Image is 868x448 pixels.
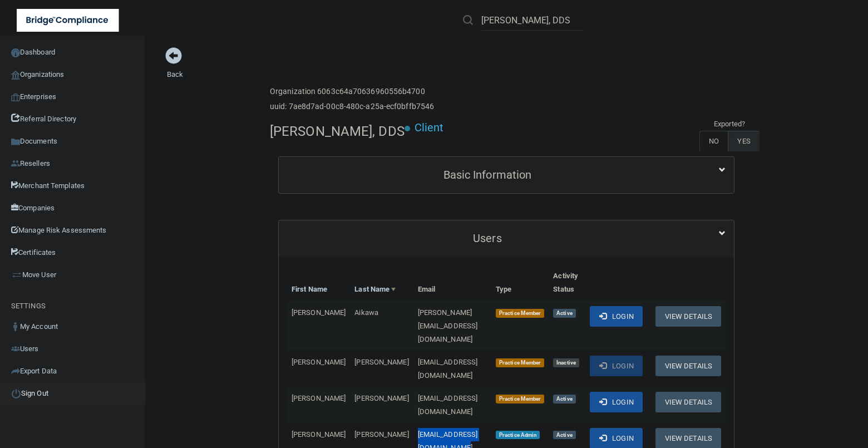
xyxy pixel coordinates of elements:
th: Email [413,265,492,301]
h5: Basic Information [287,169,688,181]
span: Practice Member [496,395,544,403]
a: Basic Information [287,163,726,188]
label: YES [728,131,759,151]
button: View Details [655,306,721,327]
img: icon-users.e205127d.png [11,344,20,353]
button: Login [590,306,643,327]
img: icon-export.b9366987.png [11,367,20,376]
a: Users [287,226,726,251]
img: ic_user_dark.df1a06c3.png [11,322,20,331]
span: Aikawa [354,308,378,317]
span: Active [553,309,575,318]
label: NO [699,131,728,151]
button: Login [590,392,643,412]
img: ic_reseller.de258add.png [11,159,20,168]
button: View Details [655,392,721,412]
img: organization-icon.f8decf85.png [11,71,20,80]
span: [PERSON_NAME] [354,358,408,366]
span: Practice Member [496,309,544,318]
th: Type [491,265,549,301]
img: enterprise.0d942306.png [11,93,20,101]
img: ic_power_dark.7ecde6b1.png [11,388,21,398]
span: [PERSON_NAME] [292,430,346,439]
span: [PERSON_NAME] [354,430,408,439]
label: SETTINGS [11,299,46,313]
input: Search [481,10,583,31]
a: Back [167,57,183,78]
span: [PERSON_NAME][EMAIL_ADDRESS][DOMAIN_NAME] [418,308,478,343]
img: ic_dashboard_dark.d01f4a41.png [11,48,20,57]
button: View Details [655,356,721,376]
th: Activity Status [549,265,585,301]
h6: Organization 6063c64a70636960556b4700 [270,87,434,96]
span: [PERSON_NAME] [292,394,346,402]
h5: Users [287,232,688,244]
img: briefcase.64adab9b.png [11,269,22,280]
a: First Name [292,283,327,296]
img: bridge_compliance_login_screen.278c3ca4.svg [17,9,119,32]
h4: [PERSON_NAME], DDS [270,124,405,139]
img: icon-documents.8dae5593.png [11,137,20,146]
span: Active [553,431,575,440]
span: [EMAIL_ADDRESS][DOMAIN_NAME] [418,358,478,380]
h6: uuid: 7ae8d7ad-00c8-480c-a25a-ecf0bffb7546 [270,102,434,111]
span: Practice Admin [496,431,540,440]
span: Active [553,395,575,403]
span: Practice Member [496,358,544,367]
img: ic-search.3b580494.png [463,15,473,25]
p: Client [415,117,444,138]
span: [PERSON_NAME] [292,308,346,317]
a: Last Name [354,283,396,296]
button: Login [590,356,643,376]
span: Inactive [553,358,579,367]
td: Exported? [699,117,759,131]
span: [EMAIL_ADDRESS][DOMAIN_NAME] [418,394,478,416]
span: [PERSON_NAME] [354,394,408,402]
span: [PERSON_NAME] [292,358,346,366]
